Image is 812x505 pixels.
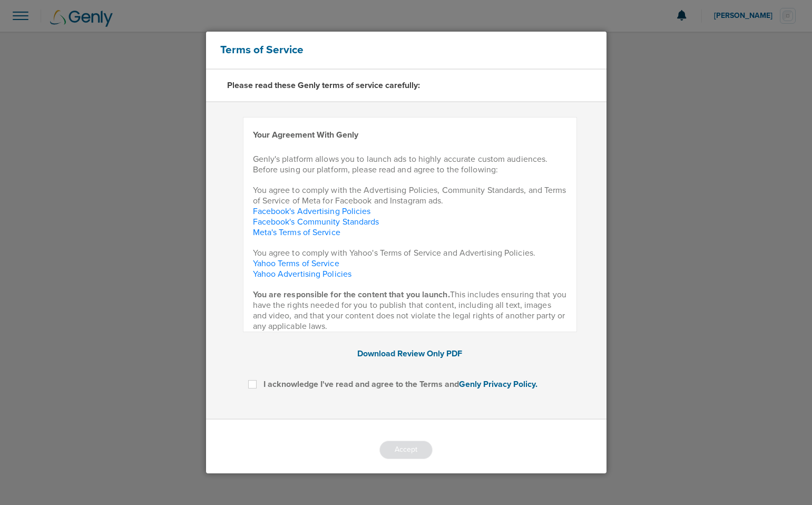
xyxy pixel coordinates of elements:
[263,379,537,390] span: I acknowledge I've read and agree to the Terms and
[227,80,420,91] h3: Please read these Genly terms of service carefully:
[253,258,339,269] a: Yahoo Terms of Service
[253,217,379,227] a: Facebook's Community Standards
[253,185,567,238] p: You agree to comply with the Advertising Policies, Community Standards, and Terms of Service of M...
[253,289,450,300] b: You are responsible for the content that you launch.
[220,43,555,56] h4: Terms of Service
[253,248,567,279] p: You agree to comply with Yahoo's Terms of Service and Advertising Policies.
[253,206,371,217] a: Facebook's Advertising Policies
[253,130,567,140] h2: Your Agreement With Genly
[253,227,340,238] a: Meta's Terms of Service
[253,289,567,332] p: This includes ensuring that you have the rights needed for you to publish that content, including...
[357,348,462,359] a: Download Review Only PDF
[253,269,352,279] a: Yahoo Advertising Policies
[459,379,537,390] a: Genly Privacy Policy.
[253,154,567,175] p: Genly's platform allows you to launch ads to highly accurate custom audiences. Before using our p...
